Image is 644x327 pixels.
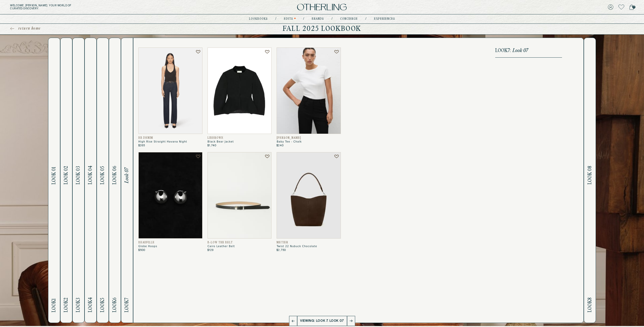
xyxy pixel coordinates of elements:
span: Globe Hoops [138,245,202,248]
span: Cairo Leather Belt [207,245,272,248]
span: Look 8 [587,297,593,312]
button: Look6Look 06 [109,38,121,323]
span: $265 [138,144,145,147]
span: Look 05 [100,166,106,185]
button: Look5Look 05 [97,38,109,323]
a: concierge [340,18,358,20]
span: [PERSON_NAME] [277,136,301,139]
span: Black Bear Jacket [207,140,272,143]
span: Baby Tee - Chalk [277,140,341,143]
img: logo [297,4,347,11]
div: / [331,17,333,21]
span: $129 [207,249,214,252]
span: Look 01 [51,167,57,185]
span: Look 7 : [495,48,511,53]
span: $500 [138,249,145,252]
span: Metier [277,241,288,244]
button: Look2Look 02 [60,38,72,323]
span: Beaufille [138,241,155,244]
span: Look 07 [124,168,130,183]
span: Look 2 [63,298,69,312]
div: / [303,17,304,21]
div: / [275,17,276,21]
span: 0 [632,6,635,9]
a: experiences [374,18,395,20]
div: / [365,17,366,21]
p: Viewing: Look 7. Look 07 [296,318,347,323]
span: Twist 22 Nubuck Chocolate [277,245,341,248]
span: EB Denim [138,136,153,139]
a: Edits [284,18,293,20]
span: Look 6 [112,297,118,312]
button: Look7Look 07 [121,38,133,323]
span: $240 [277,144,284,147]
a: Brands [312,18,324,20]
span: High Rise Straight Havana Night [138,140,202,143]
span: Look 06 [112,166,118,185]
a: 0 [629,4,634,11]
img: Twist 22 Nubuck Chocolate [277,152,341,239]
span: Look 7 [124,298,130,312]
span: Look 03 [75,166,81,185]
span: Look 07 [512,48,528,53]
span: Look 02 [63,166,69,185]
span: Look 04 [88,166,93,185]
span: Look 4 [88,297,93,312]
span: Look 08 [587,166,593,185]
button: Look3Look 03 [72,38,85,323]
span: $1,740 [207,144,216,147]
button: Look4Look 04 [85,38,97,323]
span: $2,750 [277,249,286,252]
span: Look 3 [75,298,81,312]
a: lookbooks [249,18,268,20]
span: return home [18,26,40,31]
h5: Welcome, [PERSON_NAME] . Your world of curated discovery. [10,4,197,10]
img: Baby Tee - Chalk [277,48,341,134]
button: Look8Look 08 [584,38,596,323]
img: BLACK BEAR JACKET [207,48,272,134]
h1: Fall 2025 Lookbook [10,25,634,33]
img: CAIRO LEATHER BELT [207,152,272,239]
img: Globe Hoops [138,152,202,239]
span: LIBEROWE [207,136,223,139]
span: Look 1 [51,298,57,312]
button: Look1Look 01 [48,38,60,323]
a: return home [10,26,40,31]
img: High Rise Straight Havana Night [138,48,202,134]
span: B-low the Belt [207,241,233,244]
span: Look 5 [100,298,106,312]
